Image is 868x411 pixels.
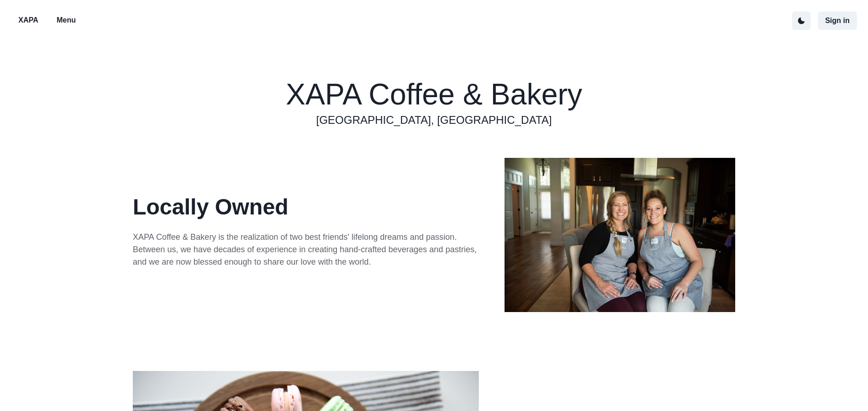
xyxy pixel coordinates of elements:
[505,158,735,312] img: xapa owners
[792,12,811,30] button: active dark theme mode
[286,78,582,112] h1: XAPA Coffee & Bakery
[57,15,76,26] p: Menu
[316,112,552,128] a: [GEOGRAPHIC_DATA], [GEOGRAPHIC_DATA]
[818,12,857,30] button: Sign in
[18,15,38,26] p: XAPA
[133,231,479,268] p: XAPA Coffee & Bakery is the realization of two best friends' lifelong dreams and passion. Between...
[133,191,479,224] p: Locally Owned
